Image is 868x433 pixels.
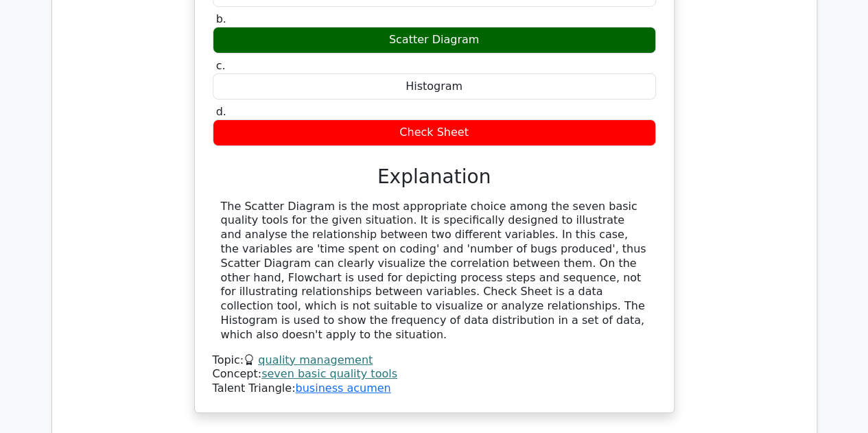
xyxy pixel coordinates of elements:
a: business acumen [295,382,390,395]
span: b. [216,12,226,25]
div: Histogram [213,73,656,100]
div: Check Sheet [213,119,656,146]
a: quality management [258,353,373,366]
div: Talent Triangle: [213,353,656,396]
span: c. [216,59,226,72]
div: Scatter Diagram [213,27,656,54]
h3: Explanation [221,165,648,189]
span: d. [216,105,226,118]
div: Topic: [213,353,656,368]
a: seven basic quality tools [261,367,397,380]
div: Concept: [213,367,656,382]
div: The Scatter Diagram is the most appropriate choice among the seven basic quality tools for the gi... [221,200,648,342]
